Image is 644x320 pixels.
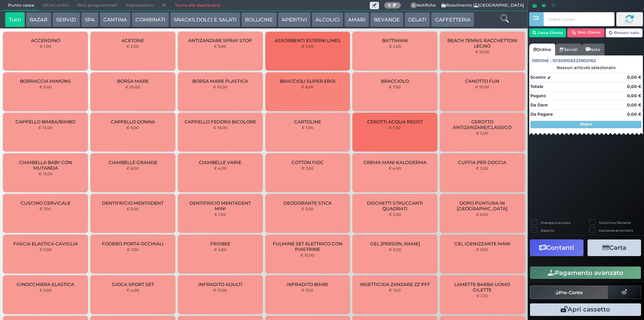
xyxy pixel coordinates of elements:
[127,247,139,252] small: € 2,50
[185,119,256,125] span: CAPPELLO FEDORA BICOLORE
[476,131,488,135] small: € 2,00
[312,12,343,27] button: ALCOLICI
[287,282,328,287] span: INFRADITO BIMBI
[26,12,51,27] button: BAZAR
[127,125,139,130] small: € 9,00
[188,38,252,43] span: ANTIZANZARE SPRAY STOP
[530,286,608,299] button: Pre-Conto
[431,12,474,27] button: CAFFETTERIA
[213,288,227,292] small: € 12,00
[381,78,409,84] span: BRACCIOLO
[359,200,431,211] span: DISCHETTI STRUCCANTI QUADRATI
[530,239,583,256] button: Contanti
[39,288,52,292] small: € 5,00
[404,12,430,27] button: GELATI
[364,160,427,165] span: CREMA MANI KALODERMA
[302,85,314,89] small: € 6,00
[271,241,344,252] span: FULMINE SET ELETTRICO CON PIASTRINE
[127,166,139,170] small: € 6,00
[627,84,641,89] strong: 0,00 €
[184,200,256,211] span: DENTIFRICIO MENTADENT MINI
[454,241,510,246] span: GEL IGENIZZANTE MANI
[121,38,144,43] span: ACETONE
[588,239,641,256] button: Carta
[388,3,391,8] b: 0
[127,288,139,292] small: € 4,00
[530,303,641,316] button: Apri cassetto
[627,93,641,98] strong: 0,00 €
[213,125,227,130] small: € 10,00
[5,12,25,27] button: Tutti
[476,247,488,252] small: € 3,00
[599,228,633,233] label: Comanda prioritaria
[302,207,313,211] small: € 3,50
[627,112,641,117] strong: 0,00 €
[214,166,227,170] small: € 4,00
[529,28,566,37] button: Cerca Cliente
[38,125,52,130] small: € 10,00
[112,282,154,287] span: GIOCA SPORT SET
[627,75,641,80] strong: 0,00 €
[241,12,276,27] button: BOLLICINE
[102,241,163,246] span: FODERO PORTA OCCHIALI
[111,119,155,125] span: CAPPELLO DONNA
[102,200,163,206] span: DENTIFRICIO MENTADENT
[213,85,227,89] small: € 10,00
[214,44,226,48] small: € 5,00
[300,253,314,257] small: € 10,00
[530,112,553,117] strong: Da Pagare
[382,38,408,43] span: BATTIMANI
[125,85,140,89] small: € 20,00
[9,160,82,171] span: CIAMBELLA BABY CON MUTANDA
[476,212,488,217] small: € 6,00
[16,119,75,125] span: CAPPELLO BIMBA/BIMBO
[39,207,51,211] small: € 7,00
[529,44,555,55] a: Ordine
[627,102,641,108] strong: 0,00 €
[370,12,403,27] button: BEVANDE
[17,282,74,287] span: GINOCCHIERA ELASTICA
[100,12,131,27] button: CANTINA
[21,200,70,206] span: CUSCINO CERVICALE
[367,119,423,125] span: CEROTTI ACQUA RESIST
[606,28,643,37] button: Rimuovi tutto
[192,78,248,84] span: BORSA MARE PLASTICA
[476,293,488,298] small: € 2,50
[475,50,489,54] small: € 10,00
[360,282,430,287] span: INSETTICIDA ZANZARE ZZ PFF
[530,74,545,81] strong: Sconto
[475,85,489,89] small: € 10,00
[122,0,158,11] span: Impostazioni
[278,12,311,27] button: APERITIVI
[530,93,546,98] strong: Pagato
[275,38,341,43] span: ASSORBENTI ESTERNI LINES
[446,200,519,211] span: DOPO PUNTURA IN [GEOGRAPHIC_DATA]
[446,38,519,49] span: BEACH TENNIS RACCHETTONI LEGNO
[599,220,631,225] label: Scontrino Parlante
[302,125,313,130] small: € 1,00
[13,241,78,246] span: FASCIA ELASTICA CAVIGLIA
[280,78,335,84] span: BRACCIOLI SUPER EROI
[38,0,73,11] span: Ultimi ordini
[40,44,51,48] small: € 1,00
[198,282,242,287] span: INFRADITO ADULTI
[117,78,149,84] span: BORSA MARE
[132,12,169,27] button: COMBINATI
[302,44,314,48] small: € 3,00
[530,102,548,108] strong: Da Dare
[199,160,241,165] span: CIAMBELLE VARIE
[171,0,224,11] a: Torna alla dashboard
[555,44,582,55] a: Servizi
[389,125,401,130] small: € 5,50
[532,58,551,64] span: Ordine :
[410,2,417,9] span: 0
[292,160,324,165] span: COTTON FIOC
[73,0,121,11] span: Ritiri programmati
[214,247,227,252] small: € 4,00
[530,84,543,89] strong: Totale
[294,119,321,125] span: CARTOLINE
[544,12,614,26] input: Codice Cliente
[389,44,401,48] small: € 2,00
[541,228,554,233] label: Asporto
[446,119,519,130] span: CEROTTO ANTIZANZARE/CLASSICO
